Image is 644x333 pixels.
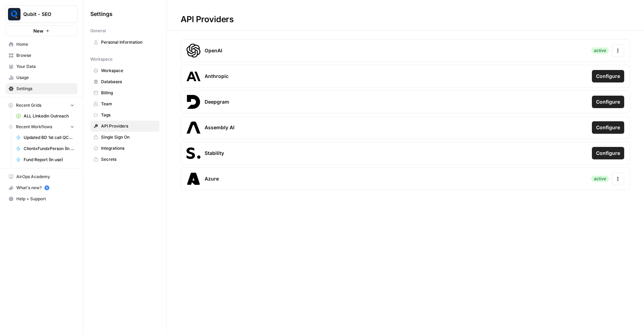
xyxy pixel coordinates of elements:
[6,6,77,23] button: Workspace: Qubit - SEO
[13,132,77,143] a: Updated BD 1st call QC- Latest
[16,102,41,108] span: Recent Grids
[6,183,77,193] div: What's new?
[16,124,52,130] span: Recent Workflows
[101,68,156,74] span: Workspace
[90,28,106,34] span: General
[6,193,77,204] button: Help + Support
[13,111,77,122] a: ALL LInkedin Outreach
[101,123,156,129] span: API Providers
[6,171,77,182] a: AirOps Academy
[6,61,77,72] a: Your Data
[90,98,159,109] a: Team
[13,143,77,154] a: ClientxFundxPerson (In use)
[101,101,156,107] span: Team
[205,47,222,54] span: OpenAI
[24,113,74,119] span: ALL LInkedin Outreach
[6,182,77,193] button: What's new? 5
[16,174,74,180] span: AirOps Academy
[596,73,620,80] span: Configure
[24,146,74,152] span: ClientxFundxPerson (In use)
[592,70,624,82] button: Configure
[592,121,624,134] button: Configure
[90,143,159,154] a: Integrations
[44,185,49,190] a: 5
[24,134,74,141] span: Updated BD 1st call QC- Latest
[90,65,159,76] a: Workspace
[16,63,74,70] span: Your Data
[6,122,77,132] button: Recent Workflows
[8,8,20,20] img: Qubit - SEO Logo
[6,83,77,94] a: Settings
[101,90,156,96] span: Billing
[167,14,248,25] div: API Providers
[16,52,74,59] span: Browse
[6,100,77,111] button: Recent Grids
[46,186,48,190] text: 5
[6,50,77,61] a: Browse
[205,150,224,157] span: Stability
[90,87,159,98] a: Billing
[205,98,229,105] span: Deepgram
[6,39,77,50] a: Home
[16,196,74,202] span: Help + Support
[592,147,624,159] button: Configure
[90,109,159,121] a: Tags
[596,124,620,131] span: Configure
[90,56,113,62] span: Workspace
[596,98,620,105] span: Configure
[101,112,156,118] span: Tags
[591,176,609,182] div: active
[13,154,77,165] a: Fund Report (In use)
[16,75,74,81] span: Usage
[101,79,156,85] span: Databases
[205,73,229,80] span: Anthropic
[101,145,156,151] span: Integrations
[6,26,77,36] button: New
[16,41,74,47] span: Home
[90,154,159,165] a: Secrets
[23,11,65,18] span: Qubit - SEO
[24,157,74,163] span: Fund Report (In use)
[90,37,159,48] a: Personal Information
[90,10,113,18] span: Settings
[596,150,620,157] span: Configure
[90,121,159,132] a: API Providers
[205,124,234,131] span: Assembly AI
[592,96,624,108] button: Configure
[16,86,74,92] span: Settings
[90,76,159,87] a: Databases
[33,27,43,34] span: New
[6,72,77,83] a: Usage
[205,175,219,182] span: Azure
[101,39,156,45] span: Personal Information
[101,156,156,163] span: Secrets
[591,47,609,54] div: active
